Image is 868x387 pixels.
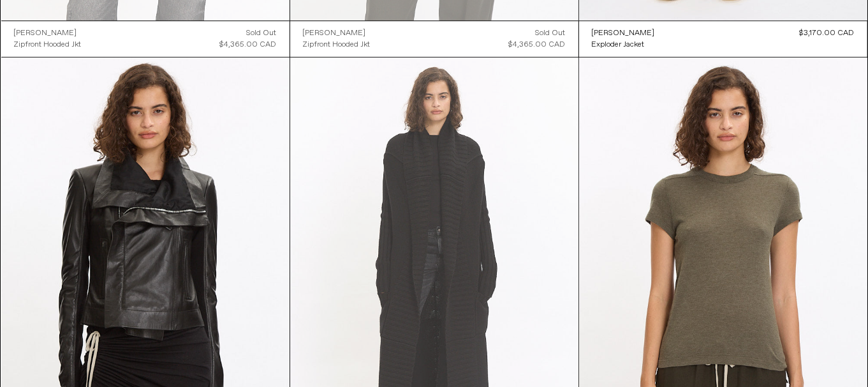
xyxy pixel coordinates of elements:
div: [PERSON_NAME] [14,28,77,39]
div: [PERSON_NAME] [303,28,366,39]
div: Exploder Jacket [592,40,645,50]
a: Zipfront Hooded Jkt [14,39,82,50]
div: $3,170.00 CAD [800,27,855,39]
div: [PERSON_NAME] [592,28,655,39]
div: Sold out [536,27,566,39]
a: Exploder Jacket [592,39,655,50]
a: Zipfront Hooded Jkt [303,39,371,50]
div: Sold out [247,27,277,39]
div: $4,365.00 CAD [220,39,277,50]
a: [PERSON_NAME] [303,27,371,39]
div: $4,365.00 CAD [509,39,566,50]
a: [PERSON_NAME] [592,27,655,39]
a: [PERSON_NAME] [14,27,82,39]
